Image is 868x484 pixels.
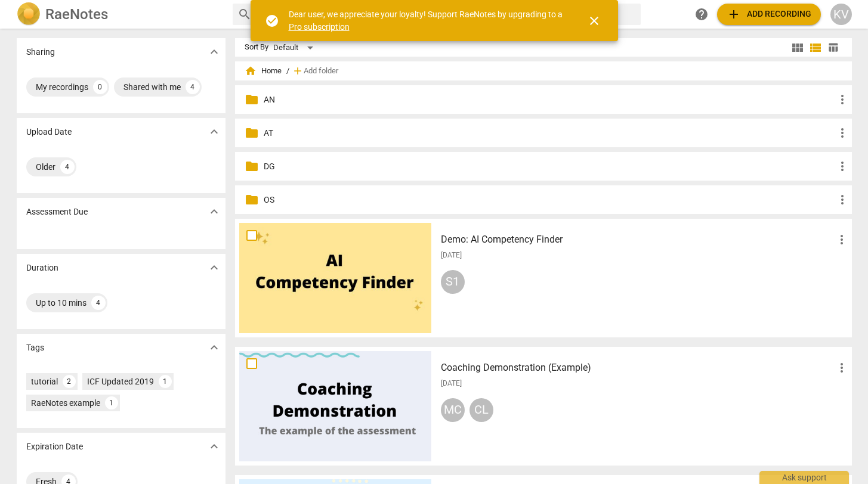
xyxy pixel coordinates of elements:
[835,126,850,140] span: more_vert
[205,259,223,277] button: Show more
[694,7,709,21] span: help
[265,14,279,28] span: check_circle
[36,161,55,173] div: Older
[207,204,221,219] span: expand_more
[207,260,221,275] span: expand_more
[26,342,44,354] p: Tags
[159,375,172,388] div: 1
[205,438,223,455] button: Show more
[827,42,839,53] span: table_chart
[205,43,223,61] button: Show more
[441,398,465,422] div: MC
[245,65,282,77] span: Home
[304,67,338,76] span: Add folder
[91,296,106,310] div: 4
[245,193,259,207] span: folder
[245,159,259,173] span: folder
[727,7,741,21] span: add
[105,396,118,409] div: 1
[26,440,83,453] p: Expiration Date
[824,39,842,57] button: Table view
[26,46,55,58] p: Sharing
[264,94,835,106] p: AN
[186,80,200,94] div: 4
[691,4,712,25] a: Help
[205,339,223,356] button: Show more
[36,297,87,309] div: Up to 10 mins
[207,45,221,59] span: expand_more
[441,361,835,375] h3: Coaching Demonstration (Example)
[835,232,849,247] span: more_vert
[580,7,608,35] button: Close
[469,398,493,422] div: CL
[759,471,849,484] div: Ask support
[808,41,823,55] span: view_list
[292,65,304,77] span: add
[245,43,268,52] div: Sort By
[789,39,807,57] button: Tile view
[207,125,221,139] span: expand_more
[87,376,154,387] div: ICF Updated 2019
[26,262,58,274] p: Duration
[264,160,835,173] p: DG
[45,6,108,23] h2: RaeNotes
[807,39,824,57] button: List view
[245,65,257,77] span: home
[239,223,848,333] a: Demo: AI Competency Finder[DATE]S1
[830,4,852,25] button: KV
[441,250,462,260] span: [DATE]
[245,126,259,140] span: folder
[289,22,350,32] a: Pro subscription
[93,80,107,94] div: 0
[205,203,223,221] button: Show more
[205,123,223,141] button: Show more
[63,375,76,388] div: 2
[17,2,223,26] a: LogoRaeNotes
[835,159,850,173] span: more_vert
[207,340,221,355] span: expand_more
[727,7,811,21] span: Add recording
[245,92,259,107] span: folder
[26,206,88,218] p: Assessment Due
[835,193,850,207] span: more_vert
[26,126,72,138] p: Upload Date
[207,439,221,454] span: expand_more
[60,160,75,174] div: 4
[36,81,88,93] div: My recordings
[17,2,41,26] img: Logo
[587,14,601,28] span: close
[264,127,835,139] p: AT
[123,81,181,93] div: Shared with me
[239,351,848,461] a: Coaching Demonstration (Example)[DATE]MCCL
[237,7,252,21] span: search
[835,92,850,107] span: more_vert
[717,4,821,25] button: Upload
[835,361,849,375] span: more_vert
[790,41,805,55] span: view_module
[286,67,289,76] span: /
[273,38,317,57] div: Default
[31,397,100,409] div: RaeNotes example
[31,376,58,387] div: tutorial
[264,194,835,206] p: OS
[289,8,566,33] div: Dear user, we appreciate your loyalty! Support RaeNotes by upgrading to a
[441,270,465,294] div: S1
[441,378,462,389] span: [DATE]
[441,232,835,247] h3: Demo: AI Competency Finder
